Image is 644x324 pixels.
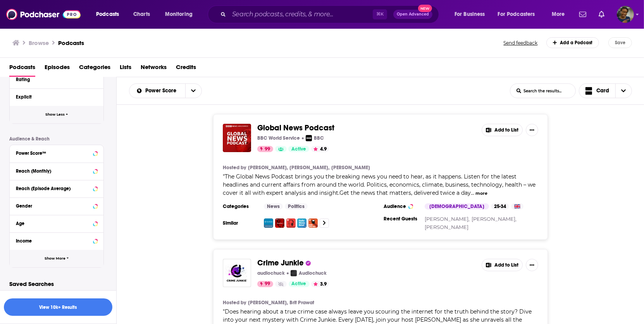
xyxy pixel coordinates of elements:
span: Charts [133,9,150,20]
button: Reach (Monthly) [16,166,97,176]
button: Open AdvancedNew [393,10,432,19]
span: 99 [265,146,270,153]
div: Income [16,238,91,244]
a: 99 [257,146,273,152]
span: Monitoring [165,9,193,20]
p: BBC [314,135,324,141]
button: Show profile menu [617,6,634,23]
a: Lists [120,61,131,77]
span: Card [596,88,609,94]
div: 25-34 [491,203,509,210]
h4: Hosted by [223,165,246,171]
a: [PERSON_NAME], [248,300,288,306]
button: View 10k+ Results [4,298,112,316]
a: BBCBBC [306,135,324,141]
button: open menu [546,8,575,21]
img: The World [264,218,273,228]
div: Age [16,221,91,226]
button: Age [16,218,97,228]
a: [PERSON_NAME], [248,165,288,171]
button: Send feedback [501,40,540,46]
div: [DEMOGRAPHIC_DATA] [425,203,489,210]
span: ... [471,189,474,196]
button: Save [608,37,632,48]
div: Rating [16,77,92,82]
span: Networks [141,61,167,77]
span: ⌘ K [373,9,387,19]
div: Reach (Monthly) [16,168,91,174]
button: 3.9 [311,281,329,287]
button: Add to List [482,259,523,271]
button: open menu [129,88,185,94]
a: 99 [257,281,273,287]
button: Power Score™ [16,148,97,158]
button: 4.9 [311,146,329,152]
a: [PERSON_NAME] [425,224,468,230]
span: Power Score [145,88,179,94]
span: " [223,173,536,196]
h2: Choose List sort [129,83,202,98]
span: Categories [79,61,110,77]
img: Newshour [275,218,284,228]
span: Active [291,146,306,153]
a: [PERSON_NAME], [425,216,470,222]
a: Brit Prawat [290,300,315,306]
button: Rating [16,75,97,84]
button: open menu [160,8,203,21]
a: News [264,203,283,210]
span: Logged in as sabrinajohnson [617,6,634,23]
span: Active [292,280,307,288]
span: For Podcasters [498,9,535,20]
a: Show notifications dropdown [596,8,608,21]
button: Show Less [10,106,103,123]
span: Crime Junkie [257,258,304,268]
span: The Global News Podcast brings you the breaking news you need to hear, as it happens. Listen for ... [223,173,536,196]
button: open menu [185,84,201,98]
span: For Business [455,9,485,20]
a: [PERSON_NAME] [331,165,370,171]
span: Credits [176,61,196,77]
button: Explicit [16,92,97,102]
a: Politics [285,203,308,210]
p: audiochuck [257,270,285,276]
a: Podcasts [58,39,84,47]
img: FT News Briefing [308,218,318,228]
button: Reach (Episode Average) [16,184,97,193]
a: Podchaser - Follow, Share and Rate Podcasts [6,7,81,22]
button: open menu [449,8,495,21]
button: Show More [10,250,103,267]
a: Crime Junkie [257,259,304,267]
h3: Browse [29,39,49,47]
a: Global News Podcast [257,124,334,132]
span: Open Advanced [397,12,429,16]
a: Active [289,281,310,287]
button: Income [16,236,97,246]
span: Podcasts [96,9,119,20]
button: open menu [91,8,129,21]
a: Charts [128,8,155,21]
h3: Similar [223,220,258,226]
span: Global News Podcast [257,123,334,133]
button: Show More Button [526,259,538,271]
p: Audiochuck [299,270,327,276]
div: Explicit [16,94,92,100]
a: Active [288,146,309,152]
span: Show Less [45,113,65,117]
h2: Choose View [579,83,632,98]
a: Daily News Brief [297,218,307,228]
h3: Audience [384,203,418,210]
a: [PERSON_NAME], [472,216,517,222]
span: New [418,5,432,12]
a: Add a Podcast [546,37,599,48]
a: Economist Podcasts [286,218,296,228]
a: [PERSON_NAME], [290,165,330,171]
input: Search podcasts, credits, & more... [229,8,373,21]
img: Crime Junkie [223,259,251,287]
div: Search podcasts, credits, & more... [215,5,446,23]
button: Add to List [482,124,523,136]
